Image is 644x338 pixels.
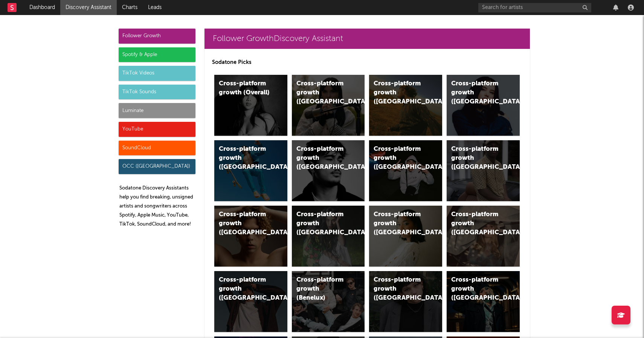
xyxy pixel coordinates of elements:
[374,210,425,237] div: Cross-platform growth ([GEOGRAPHIC_DATA])
[374,276,425,303] div: Cross-platform growth ([GEOGRAPHIC_DATA])
[374,79,425,106] div: Cross-platform growth ([GEOGRAPHIC_DATA])
[374,145,425,172] div: Cross-platform growth ([GEOGRAPHIC_DATA]/GSA)
[212,58,522,67] p: Sodatone Picks
[119,103,195,118] div: Luminate
[369,206,442,267] a: Cross-platform growth ([GEOGRAPHIC_DATA])
[296,276,348,303] div: Cross-platform growth (Benelux)
[296,210,348,237] div: Cross-platform growth ([GEOGRAPHIC_DATA])
[451,79,502,106] div: Cross-platform growth ([GEOGRAPHIC_DATA])
[296,145,348,172] div: Cross-platform growth ([GEOGRAPHIC_DATA])
[119,85,195,100] div: TikTok Sounds
[292,206,365,267] a: Cross-platform growth ([GEOGRAPHIC_DATA])
[447,206,520,267] a: Cross-platform growth ([GEOGRAPHIC_DATA])
[214,206,287,267] a: Cross-platform growth ([GEOGRAPHIC_DATA])
[219,210,270,237] div: Cross-platform growth ([GEOGRAPHIC_DATA])
[369,271,442,332] a: Cross-platform growth ([GEOGRAPHIC_DATA])
[447,271,520,332] a: Cross-platform growth ([GEOGRAPHIC_DATA])
[451,210,502,237] div: Cross-platform growth ([GEOGRAPHIC_DATA])
[214,271,287,332] a: Cross-platform growth ([GEOGRAPHIC_DATA])
[292,271,365,332] a: Cross-platform growth (Benelux)
[447,75,520,136] a: Cross-platform growth ([GEOGRAPHIC_DATA])
[292,75,365,136] a: Cross-platform growth ([GEOGRAPHIC_DATA])
[119,184,195,229] p: Sodatone Discovery Assistants help you find breaking, unsigned artists and songwriters across Spo...
[369,75,442,136] a: Cross-platform growth ([GEOGRAPHIC_DATA])
[219,145,270,172] div: Cross-platform growth ([GEOGRAPHIC_DATA])
[292,140,365,201] a: Cross-platform growth ([GEOGRAPHIC_DATA])
[451,276,502,303] div: Cross-platform growth ([GEOGRAPHIC_DATA])
[369,140,442,201] a: Cross-platform growth ([GEOGRAPHIC_DATA]/GSA)
[451,145,502,172] div: Cross-platform growth ([GEOGRAPHIC_DATA])
[119,47,195,62] div: Spotify & Apple
[204,29,530,49] a: Follower GrowthDiscovery Assistant
[214,75,287,136] a: Cross-platform growth (Overall)
[214,140,287,201] a: Cross-platform growth ([GEOGRAPHIC_DATA])
[119,122,195,137] div: YouTube
[119,159,195,174] div: OCC ([GEOGRAPHIC_DATA])
[219,79,270,97] div: Cross-platform growth (Overall)
[119,29,195,44] div: Follower Growth
[296,79,348,106] div: Cross-platform growth ([GEOGRAPHIC_DATA])
[219,276,270,303] div: Cross-platform growth ([GEOGRAPHIC_DATA])
[119,66,195,81] div: TikTok Videos
[447,140,520,201] a: Cross-platform growth ([GEOGRAPHIC_DATA])
[119,141,195,156] div: SoundCloud
[478,3,591,12] input: Search for artists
